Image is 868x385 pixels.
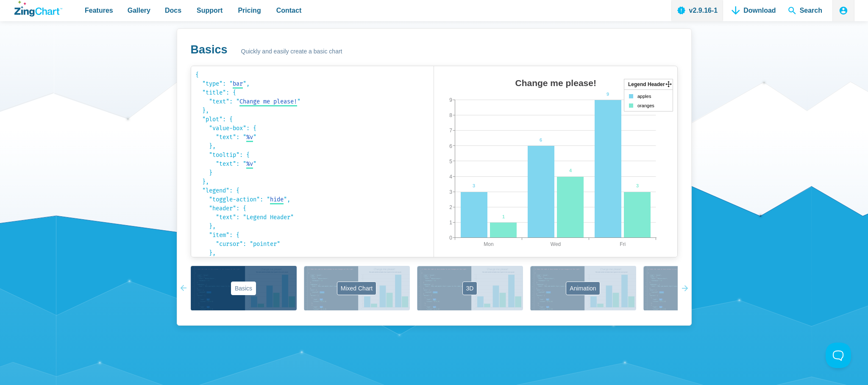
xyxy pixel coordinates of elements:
button: Labels [643,266,749,310]
button: Basics [191,266,297,310]
button: Animation [530,266,636,310]
span: bar [233,80,243,87]
span: Quickly and easily create a basic chart [241,47,342,57]
span: %v [246,160,253,167]
tspan: 3 [636,183,639,188]
iframe: Toggle Customer Support [826,343,851,368]
span: Pricing [238,5,261,16]
span: hide [270,196,284,203]
span: Gallery [128,5,150,16]
span: Contact [276,5,302,16]
span: %v [246,134,253,141]
span: Support [197,5,223,16]
tspan: Legend Header [628,81,665,87]
a: ZingChart Logo. Click to return to the homepage [14,1,62,17]
code: { "type": " ", "title": { "text": " " }, "plot": { "value-box": { "text": " " }, "tooltip": { "te... [195,70,430,253]
h3: Basics [191,42,228,57]
span: Features [85,5,113,16]
button: Mixed Chart [304,266,410,310]
button: 3D [417,266,523,310]
span: Change me please! [239,98,297,105]
span: Docs [165,5,181,16]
